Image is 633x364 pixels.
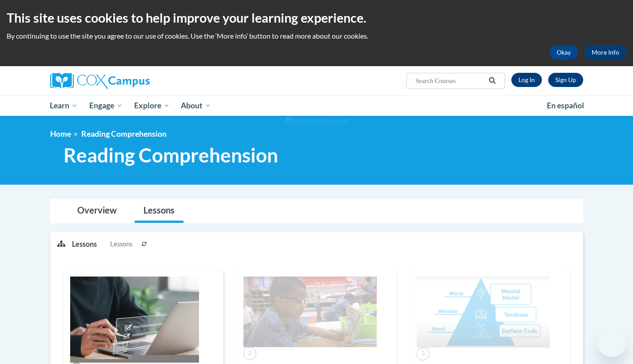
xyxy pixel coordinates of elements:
p: By continuing to use the site you agree to our use of cookies. Use the ‘More info’ button to read... [7,31,626,41]
a: About [175,95,217,116]
p: Lessons [72,239,97,249]
img: Course Image [243,277,377,347]
a: Register [548,73,583,87]
div: Main menu [37,95,597,116]
span: 2 [243,347,256,360]
span: About [181,100,211,111]
iframe: Button to launch messaging window [597,328,626,357]
a: Learn [44,95,84,116]
h2: This site uses cookies to help improve your learning experience. [7,9,626,27]
img: Cox Campus [50,73,150,89]
a: Cox Campus [50,73,219,89]
input: Search Courses [414,75,486,86]
img: Section background [285,117,348,127]
a: Engage [84,95,128,116]
button: Search [486,75,499,86]
button: Okay [549,45,578,59]
a: Home [50,129,71,138]
span: En español [547,101,584,110]
span: Reading Comprehension [64,143,278,167]
img: Course Image [70,277,199,363]
a: Overview [68,199,126,223]
a: Explore [128,95,175,116]
a: More Info [585,45,626,59]
span: Reading Comprehension [81,129,167,138]
a: Lessons [135,199,183,223]
span: Learn [50,100,78,111]
img: Course Image [417,277,550,348]
span: Explore [134,100,170,111]
span: Lessons [110,239,132,249]
span: Engage [89,100,123,111]
span: 3 [417,348,430,360]
a: En español [541,96,590,115]
a: Log In [511,73,542,87]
